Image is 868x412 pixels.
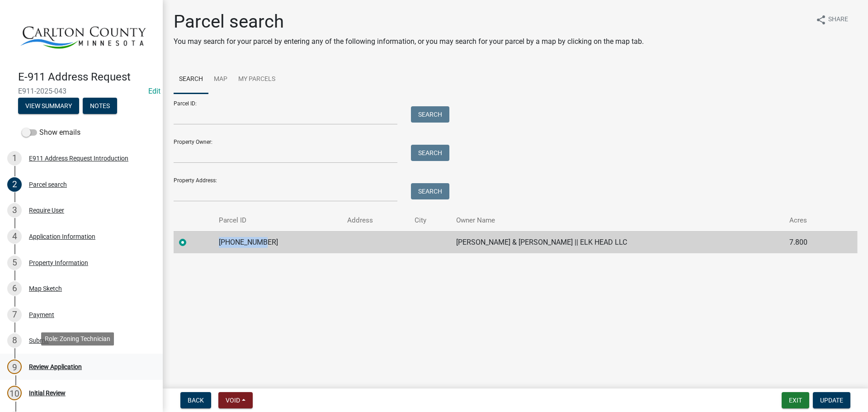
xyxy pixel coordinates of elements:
div: 9 [7,360,22,374]
div: Initial Review [29,390,66,396]
td: [PERSON_NAME] & [PERSON_NAME] || ELK HEAD LLC [451,231,784,253]
div: 10 [7,386,22,400]
div: 8 [7,333,22,348]
button: shareShare [808,11,855,28]
button: Notes [83,98,117,114]
button: View Summary [18,98,79,114]
div: 5 [7,256,22,270]
img: Carlton County, Minnesota [18,9,148,61]
div: Submit [29,337,49,344]
wm-modal-confirm: Edit Application Number [148,87,160,95]
a: Search [174,65,208,94]
div: Application Information [29,233,95,240]
td: 7.800 [784,231,837,253]
div: 7 [7,308,22,322]
span: E911-2025-043 [18,87,145,95]
div: Map Sketch [29,285,62,292]
span: Update [820,397,843,404]
a: My Parcels [233,65,281,94]
a: Map [208,65,233,94]
button: Exit [782,392,809,408]
span: Back [188,397,204,404]
div: Role: Zoning Technician [41,332,114,346]
h4: E-911 Address Request [18,71,156,84]
div: Parcel search [29,181,67,188]
th: Owner Name [451,210,784,231]
wm-modal-confirm: Notes [83,103,117,110]
i: share [816,14,826,25]
th: Address [342,210,409,231]
div: Review Application [29,364,82,370]
span: Void [226,397,240,404]
td: [PHONE_NUMBER] [213,231,342,253]
button: Update [813,392,850,408]
button: Search [411,183,449,199]
button: Void [218,392,253,408]
th: Parcel ID [213,210,342,231]
div: 2 [7,177,22,192]
p: You may search for your parcel by entering any of the following information, or you may search fo... [174,36,644,47]
wm-modal-confirm: Summary [18,103,79,110]
button: Search [411,145,449,161]
div: 3 [7,203,22,218]
div: 6 [7,281,22,296]
span: Share [828,14,848,25]
button: Back [180,392,211,408]
h1: Parcel search [174,11,644,33]
div: Payment [29,312,54,318]
div: 4 [7,229,22,244]
button: Search [411,106,449,123]
th: City [409,210,451,231]
a: Edit [148,87,160,95]
th: Acres [784,210,837,231]
div: E911 Address Request Introduction [29,155,128,161]
div: 1 [7,151,22,166]
div: Require User [29,207,64,213]
div: Property Information [29,260,88,266]
label: Show emails [22,127,80,138]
